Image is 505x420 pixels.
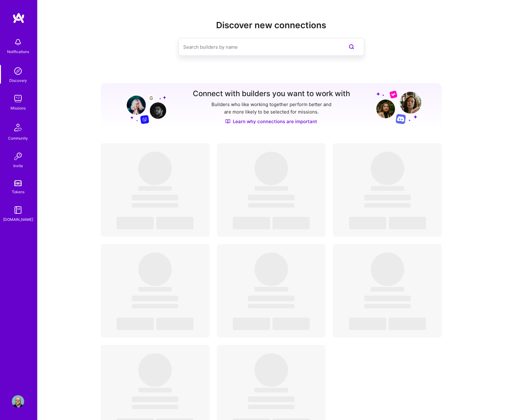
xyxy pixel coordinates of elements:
img: discovery [12,65,24,77]
span: ‌ [255,388,288,392]
div: Tokens [12,189,24,195]
span: ‌ [138,388,172,392]
span: ‌ [248,304,295,308]
span: ‌ [255,152,288,185]
div: Missions [11,105,26,111]
span: ‌ [371,186,404,191]
img: Grow your network [376,90,421,124]
span: ‌ [248,396,295,402]
span: ‌ [389,318,426,330]
h2: Discover new connections [101,20,442,30]
span: ‌ [138,152,172,185]
span: ‌ [371,152,404,185]
span: ‌ [255,353,288,387]
span: ‌ [364,195,411,200]
span: ‌ [233,217,270,229]
span: ‌ [132,405,178,409]
img: bell [12,36,24,48]
span: ‌ [132,296,178,301]
img: Invite [12,150,24,163]
span: ‌ [138,353,172,387]
a: User Avatar [10,395,26,408]
span: ‌ [117,318,154,330]
span: ‌ [272,318,310,330]
span: ‌ [132,304,178,308]
input: Search builders by name [183,39,334,55]
span: ‌ [255,287,288,292]
span: ‌ [371,287,404,292]
div: Invite [13,163,23,169]
img: Community [11,120,25,135]
span: ‌ [255,186,288,191]
span: ‌ [248,203,295,208]
p: Builders who like working together perform better and are more likely to be selected for missions. [210,101,333,116]
img: logo [12,12,25,24]
h3: Connect with builders you want to work with [193,89,350,98]
div: [DOMAIN_NAME] [3,216,33,223]
span: ‌ [248,195,295,200]
span: ‌ [132,203,178,208]
span: ‌ [156,318,193,330]
span: ‌ [364,304,411,308]
img: User Avatar [12,395,24,408]
img: Discover [225,119,230,124]
span: ‌ [117,217,154,229]
span: ‌ [364,203,411,208]
div: Community [8,135,28,141]
span: ‌ [364,296,411,301]
span: ‌ [138,186,172,191]
span: ‌ [389,217,426,229]
span: ‌ [138,287,172,292]
span: ‌ [138,252,172,286]
span: ‌ [132,396,178,402]
span: ‌ [132,195,178,200]
span: ‌ [233,318,270,330]
img: guide book [12,204,24,216]
i: icon SearchPurple [348,43,355,51]
span: ‌ [248,296,295,301]
a: Learn why connections are important [225,118,317,125]
span: ‌ [248,405,295,409]
span: ‌ [349,217,386,229]
span: ‌ [272,217,310,229]
img: tokens [14,180,22,186]
div: Discovery [9,77,27,84]
img: Grow your network [121,90,166,124]
span: ‌ [371,252,404,286]
div: Notifications [7,48,29,55]
span: ‌ [255,252,288,286]
img: teamwork [12,92,24,105]
span: ‌ [349,318,386,330]
span: ‌ [156,217,193,229]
